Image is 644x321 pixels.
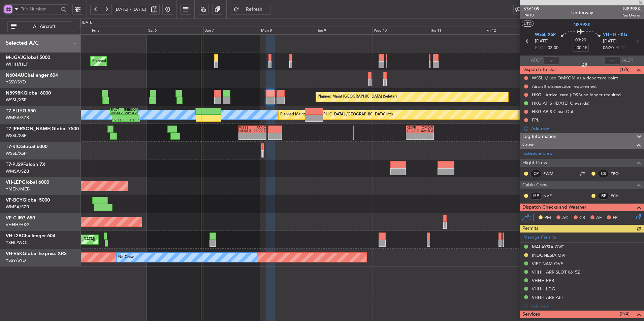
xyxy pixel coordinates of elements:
span: N8998K [573,21,591,28]
span: 536109 [523,5,540,12]
a: N604AUChallenger 604 [6,73,58,78]
div: Underway [571,9,593,16]
span: Dispatch Checks and Weather [522,204,586,211]
div: 09:14 Z [112,118,126,122]
a: TEO [611,171,626,177]
span: N604AU [6,73,24,78]
span: Services [522,311,540,318]
a: YSSY/SYD [6,79,26,85]
div: [DATE] [82,20,93,26]
div: 21:13 Z [126,118,139,122]
a: PCH [611,193,626,199]
span: Cabin Crew [522,181,548,189]
div: Aircraft disinsection requirement [532,83,597,89]
span: Pos Owner [621,12,641,18]
span: PM [544,215,551,221]
div: FPL [532,117,539,123]
a: T7-ELLYG-550 [6,109,36,113]
span: Crew [522,141,534,149]
div: Fri 12 [485,27,541,35]
div: Add new [531,126,641,131]
a: YSSY/SYD [6,257,26,263]
div: Sun 7 [203,27,260,35]
div: ISP [530,192,542,200]
span: CR [579,215,585,221]
a: YMEN/MEB [6,186,30,192]
div: Sat 6 [147,27,203,35]
a: Schedule Crew [523,150,553,157]
a: VH-LEPGlobal 6000 [6,180,49,185]
span: 03:20 [575,37,586,44]
div: No Crew [118,252,134,262]
span: ELDT [615,45,626,51]
a: VP-CJRG-650 [6,216,35,220]
input: Trip Number [21,4,59,14]
div: PANC [253,126,266,129]
a: T7-PJ29Falcon 7X [6,162,45,167]
span: All Aircraft [18,24,71,29]
span: [DATE] - [DATE] [115,6,146,12]
div: 02:15 Z [420,129,433,133]
div: Planned Maint [GEOGRAPHIC_DATA] (Seletar) [92,56,171,66]
div: Tue 9 [316,27,372,35]
a: PWM [543,171,558,177]
button: UTC [522,21,534,27]
div: ISP [598,192,609,200]
span: WSSL XSP [535,32,556,38]
a: WSSL/XSP [6,133,27,139]
span: AF [596,215,602,221]
div: WSSL // use OMKOM as a departure point [532,75,618,81]
div: 03:00 Z [253,129,266,133]
div: Planned Maint [GEOGRAPHIC_DATA] (Seletar) [318,92,397,102]
div: 14:20 Z [407,129,420,133]
div: HKG APIS Close Out [532,109,574,114]
a: WIHH/HLP [6,61,28,67]
span: T7-[PERSON_NAME] [6,127,52,131]
a: VP-BCYGlobal 5000 [6,198,50,203]
a: WSSL/XSP [6,97,27,103]
span: ETOT [535,45,546,51]
span: Flight Crew [522,159,547,167]
span: T7-RIC [6,144,20,149]
a: VH-VSKGlobal Express XRS [6,251,67,256]
span: VP-BCY [6,198,23,203]
div: Mon 8 [260,27,316,35]
div: 20:10 Z [124,111,137,115]
a: T7-RICGlobal 6000 [6,144,47,149]
span: N8998K [6,91,24,96]
span: M-JGVJ [6,55,23,60]
span: ALDT [622,57,633,64]
div: - [253,136,266,140]
span: [DATE] [603,38,617,45]
span: Refresh [240,7,268,12]
span: VH-VSK [6,251,23,256]
span: 06:20 [603,45,614,51]
a: VHHH/HKG [6,222,30,228]
span: Dispatch To-Dos [522,66,556,74]
span: (1/6) [620,66,630,73]
div: - [420,136,433,140]
span: P4/10 [523,12,540,18]
div: - [407,136,420,140]
span: AC [562,215,568,221]
a: N8998KGlobal 6000 [6,91,51,96]
div: CS [598,170,609,177]
span: VH-L2B [6,234,22,238]
div: OMDW [420,126,433,129]
div: Fri 5 [91,27,147,35]
a: WMSA/SZB [6,168,29,174]
div: HKG - Arrival card (ID93) no longer required [532,92,621,98]
div: Thu 11 [429,27,485,35]
div: Wed 10 [373,27,429,35]
button: Refresh [230,4,270,15]
div: Planned Maint [GEOGRAPHIC_DATA] ([GEOGRAPHIC_DATA] Intl) [280,110,393,120]
span: T7-ELLY [6,109,23,113]
span: T7-PJ29 [6,162,23,167]
a: WSSL/XSP [6,150,27,156]
div: - [239,136,253,140]
a: T7-[PERSON_NAME]Global 7500 [6,127,79,131]
a: YSHL/WOL [6,240,29,246]
span: (2/4) [620,310,630,317]
span: [DATE] [535,38,549,45]
div: 08:30 Z [111,111,124,115]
